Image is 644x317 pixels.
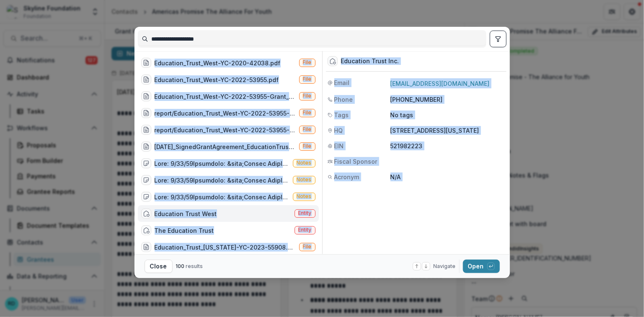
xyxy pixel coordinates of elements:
div: Education_Trust_[US_STATE]-YC-2023-55908.pdf [155,243,296,252]
span: results [186,263,203,269]
div: Lore: 9/33/59Ipsumdolo: &sita;Consec AdipIscingelitse:&doei;Tempor incidid utla et dol magna al E... [155,159,290,168]
span: File [303,59,312,65]
div: Education Trust Inc. [341,58,399,65]
div: Education_Trust_West-YC-2022-53955.pdf [155,75,279,84]
span: Phone [334,95,353,104]
button: toggle filters [490,31,507,47]
span: File [303,76,312,82]
span: File [303,143,312,149]
div: Lore: 9/33/59Ipsumdolo: &sita;Consec AdipIscingelitse:&doei;Tempor incidid utla et dol magna al E... [155,176,290,185]
span: File [303,126,312,132]
div: report/Education_Trust_West-YC-2022-53955-Grant_Report.pdf [155,126,296,134]
span: EIN [334,142,344,150]
button: Close [145,260,173,273]
a: [EMAIL_ADDRESS][DOMAIN_NAME] [391,80,490,87]
span: HQ [334,126,343,135]
p: N/A [391,173,505,181]
span: File [303,93,312,99]
span: Entity [298,227,312,233]
span: 100 [176,263,185,269]
div: Education Trust West [155,209,217,218]
span: Notes [297,177,312,183]
div: Lore: 9/33/59Ipsumdolo: &sita;Consec AdipIscingelitse:&doei;Tempor incidid utla et dol magna al E... [155,193,290,201]
span: Entity [298,210,312,216]
span: Acronym [334,173,360,181]
p: No tags [391,111,414,119]
span: Tags [334,111,349,119]
span: Notes [297,193,312,199]
div: Education_Trust_West-YC-2020-42038.pdf [155,59,281,67]
div: [DATE]_SignedGrantAgreement_EducationTrustWest_YCF.pdf [155,142,296,151]
div: The Education Trust [155,226,214,235]
p: [PHONE_NUMBER] [391,95,505,104]
span: Fiscal Sponsor [334,157,378,166]
div: report/Education_Trust_West-YC-2022-53955-Grant_Report.pdf [155,109,296,118]
span: Navigate [434,263,456,270]
button: Open [463,260,500,273]
span: File [303,110,312,116]
span: Email [334,78,350,87]
p: 521982223 [391,142,505,150]
p: [STREET_ADDRESS][US_STATE] [391,126,505,135]
div: Education_Trust_West-YC-2022-53955-Grant_Agreement_January_17_2023.pdf [155,92,296,101]
span: Notes [297,160,312,166]
span: File [303,244,312,250]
